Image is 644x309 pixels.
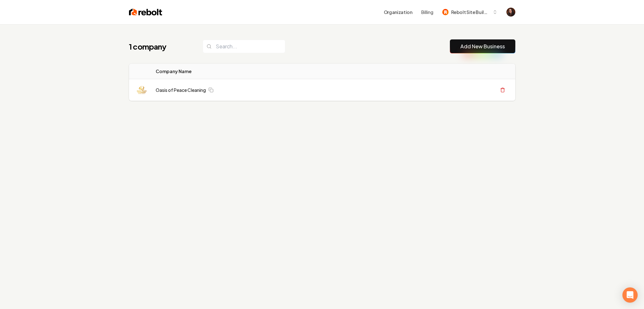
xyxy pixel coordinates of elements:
button: Billing [421,9,433,15]
div: Abrir Intercom Messenger [622,287,638,303]
a: Oasis of Peace Cleaning [156,87,206,93]
a: Add New Business [460,43,505,50]
img: Rebolt Site Builder [442,9,449,15]
button: Organization [380,6,416,18]
button: Open user button [506,8,515,17]
button: Add New Business [450,39,515,53]
th: Company Name [151,64,308,79]
span: Rebolt Site Builder [451,9,490,16]
img: Oasis of Peace Cleaning logo [137,85,147,95]
h1: 1 company [129,41,190,52]
img: Delfina Cavallaro [506,8,515,17]
input: Search... [203,40,285,53]
img: Rebolt Logo [129,8,162,17]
